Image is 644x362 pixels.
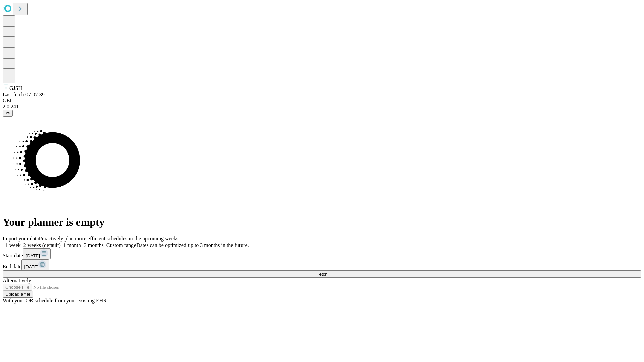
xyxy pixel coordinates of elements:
[5,111,10,116] span: @
[136,242,249,248] span: Dates can be optimized up to 3 months in the future.
[84,242,104,248] span: 3 months
[23,242,61,248] span: 2 weeks (default)
[3,298,107,303] span: With your OR schedule from your existing EHR
[3,216,641,228] h1: Your planner is empty
[3,236,39,241] span: Import your data
[3,98,641,104] div: GEI
[39,236,180,241] span: Proactively plan more efficient schedules in the upcoming weeks.
[21,259,49,270] button: [DATE]
[3,248,641,259] div: Start date
[26,253,40,258] span: [DATE]
[9,85,22,91] span: GJSH
[24,264,38,269] span: [DATE]
[3,291,33,298] button: Upload a file
[5,242,21,248] span: 1 week
[3,270,641,278] button: Fetch
[3,259,641,270] div: End date
[3,278,31,283] span: Alternatively
[3,104,641,110] div: 2.0.241
[316,271,327,277] span: Fetch
[23,248,51,259] button: [DATE]
[3,92,45,97] span: Last fetch: 07:07:39
[3,110,13,117] button: @
[106,242,136,248] span: Custom range
[63,242,81,248] span: 1 month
